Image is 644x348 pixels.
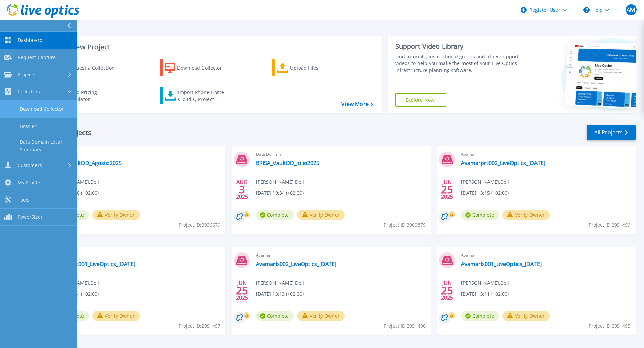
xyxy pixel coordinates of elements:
span: My Profile [18,180,40,186]
span: Customers [18,162,42,168]
div: Request a Collection [67,61,121,75]
span: Request Capture [18,54,56,60]
span: Data Domain [51,151,221,158]
span: 25 [236,288,248,293]
span: Avamar [256,251,426,259]
span: Avamar [461,151,631,158]
div: Support Video Library [395,42,521,51]
span: 3 [239,187,245,192]
span: [DATE] 19:34 (+02:00) [256,189,304,197]
span: Project ID: 3000879 [384,221,426,229]
span: Project ID: 2951497 [178,322,220,330]
span: Complete [461,210,499,220]
a: Avamarprt002_LiveOptics_[DATE] [461,160,545,166]
div: Cloud Pricing Calculator [66,89,120,103]
a: View More [341,101,373,107]
span: Project ID: 2951495 [589,322,630,330]
span: [DATE] 13:11 (+02:00) [461,290,509,298]
a: Upload Files [272,59,347,76]
button: Verify Owner [502,210,550,220]
span: Project ID: 3036679 [178,221,220,229]
div: Download Collector [177,61,231,75]
button: Verify Owner [297,311,345,321]
button: Verify Owner [297,210,345,220]
span: Project ID: 2951499 [589,221,630,229]
span: 25 [441,288,453,293]
div: JUN 2025 [236,278,248,303]
a: Explore Now! [395,93,447,107]
span: Data Domain [256,151,426,158]
div: Find tutorials, instructional guides and other support videos to help you make the most of your L... [395,53,521,74]
a: Download Collector [160,59,235,76]
button: Verify Owner [502,311,550,321]
span: Dashboard [18,37,43,43]
span: PowerSizer [18,214,43,220]
a: Avamarprt001_LiveOptics_[DATE] [51,261,135,267]
span: Projects [18,72,35,78]
h3: Start a New Project [48,43,373,51]
span: AM [627,7,635,12]
span: Complete [256,210,294,220]
span: [PERSON_NAME] , Dell [256,279,304,287]
span: Complete [256,311,294,321]
div: JUN 2025 [440,177,453,202]
span: Complete [461,311,499,321]
span: [DATE] 13:13 (+02:00) [256,290,304,298]
a: BRISA_VaultDD_Julio2025 [256,160,319,166]
a: Avamarlx001_LiveOptics_[DATE] [461,261,542,267]
span: Tools [18,197,29,203]
a: Request a Collection [48,59,123,76]
span: Project ID: 2951496 [384,322,426,330]
span: Avamar [461,251,631,259]
div: Upload Files [290,61,344,75]
button: Verify Owner [92,210,140,220]
div: Import Phone Home CloudIQ Project [178,89,231,103]
a: Cloud Pricing Calculator [48,87,123,104]
div: JUN 2025 [440,278,453,303]
button: Verify Owner [92,311,140,321]
span: 25 [441,187,453,192]
span: Collectors [18,89,40,95]
span: [DATE] 13:15 (+02:00) [461,189,509,197]
a: BRISA_VaultDD_Agosto2025 [51,160,122,166]
a: Avamarlx002_LiveOptics_[DATE] [256,261,336,267]
div: AUG 2025 [236,177,248,202]
a: All Projects [587,125,636,140]
span: [PERSON_NAME] , Dell [461,178,509,186]
span: Avamar [51,251,221,259]
span: [PERSON_NAME] , Dell [256,178,304,186]
span: [PERSON_NAME] , Dell [461,279,509,287]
